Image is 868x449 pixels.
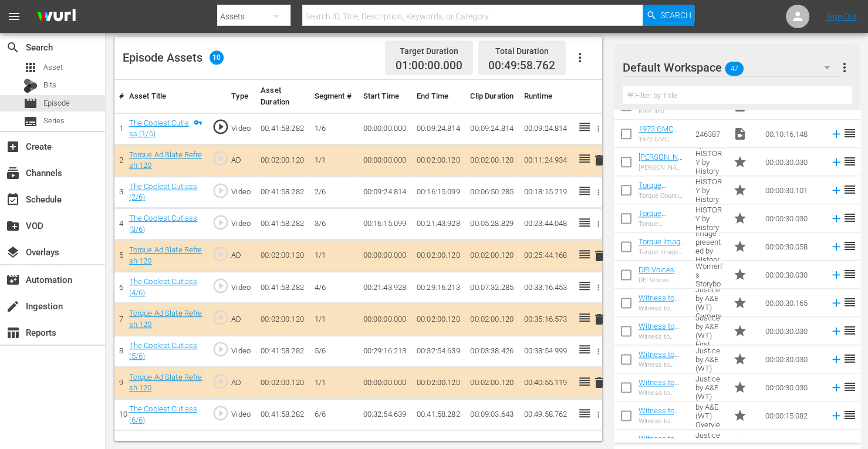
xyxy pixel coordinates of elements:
td: 00:00:30.165 [761,289,825,317]
td: 00:02:00.120 [465,240,519,272]
span: reorder [843,126,857,140]
div: Default Workspace [623,51,841,84]
span: Promo [733,183,747,197]
span: Series [23,114,38,129]
span: 00:49:58.762 [488,59,555,72]
span: play_circle_outline [212,373,229,390]
td: 2 [114,144,124,176]
svg: Add to Episode [830,212,843,225]
span: Promo [733,324,747,338]
td: 00:02:00.120 [256,144,309,176]
span: play_circle_outline [212,340,229,358]
button: delete [592,247,606,264]
div: Target Duration [396,43,462,59]
a: Torque American Restoration Promo 30 [639,209,677,244]
button: Search [643,5,694,26]
td: Witness to Justice by A&E (WT) Justice 30 [691,345,728,373]
td: 00:10:16.148 [761,120,825,148]
td: AD [227,367,256,399]
td: 00:41:58.282 [412,399,465,430]
div: DEI Voices Magnified Women's Storybook [PERSON_NAME] 30 [639,276,686,284]
svg: Add to Episode [830,381,843,394]
div: [PERSON_NAME] Sold Promo 30 [639,164,686,171]
span: play_circle_outline [212,214,229,231]
td: 00:09:03.643 [465,399,519,430]
a: The Coolest Cutlass (2/6) [129,182,198,202]
td: 00:02:00.120 [412,144,465,176]
td: 00:41:58.282 [256,208,309,240]
span: reorder [843,295,857,309]
td: 00:00:30.030 [761,204,825,232]
div: Witness to Justice by A&E (WT) First Person 30 [639,333,686,340]
a: Sign Out [826,12,857,21]
td: 00:00:30.101 [761,176,825,204]
span: reorder [843,408,857,422]
th: Asset Title [124,80,207,113]
div: Total Duration [488,43,555,59]
a: Witness to Justice by A&E (WT) Overview 30 [639,378,679,413]
td: 1/1 [309,144,358,176]
td: 246387 [691,120,728,148]
a: Torque Image presented by History 30 [639,237,685,264]
span: Video [733,127,747,141]
td: 00:32:54.639 [359,399,412,430]
td: 00:02:00.120 [412,303,465,335]
td: Witness to Justice by A&E (WT) Overview 30 [691,373,728,401]
span: Promo [733,296,747,310]
td: 2/6 [309,176,358,208]
td: 3/6 [309,208,358,240]
span: Promo [733,239,747,254]
a: The Coolest Cutlass (3/6) [129,214,198,234]
a: Torque Ad Slate Refresh 120 [129,150,202,170]
td: 6 [114,272,124,303]
span: reorder [843,211,857,225]
a: The Coolest Cutlass (6/6) [129,404,198,424]
td: 1/1 [309,303,358,335]
a: The Coolest Cutlass (1/6) [129,119,189,139]
div: Witness to Justice by A&E (WT) Overview Cutdown 15 [639,417,686,425]
td: 00:02:00.120 [412,240,465,272]
td: Video [227,399,256,430]
svg: Add to Episode [830,296,843,309]
th: Clip Duration [465,80,519,113]
span: Channels [6,166,20,180]
svg: Add to Episode [830,184,843,197]
td: 00:38:54.999 [519,335,573,367]
td: 00:02:00.120 [465,144,519,176]
td: Video [227,113,256,144]
td: 00:00:00.000 [359,144,412,176]
td: 5 [114,240,124,272]
td: 00:11:24.934 [519,144,573,176]
td: Video [227,335,256,367]
td: 00:09:24.814 [465,113,519,144]
span: Reports [6,326,20,340]
a: DEI Voices Magnified Women's Storybook [PERSON_NAME] 30 [639,265,683,318]
span: more_vert [837,60,852,75]
td: AD [227,240,256,272]
td: 00:00:30.058 [761,232,825,261]
span: play_circle_outline [212,404,229,422]
span: 47 [725,56,744,81]
span: delete [592,312,606,326]
td: 00:29:16.213 [359,335,412,367]
td: 00:09:24.814 [359,176,412,208]
span: Promo [733,268,747,282]
td: 3 [114,176,124,208]
span: Search [6,40,20,55]
span: play_circle_outline [212,245,229,263]
td: 00:00:30.030 [761,373,825,401]
span: reorder [843,380,857,394]
td: 1/1 [309,367,358,399]
th: Start Time [359,80,412,113]
td: 00:16:15.099 [412,176,465,208]
div: Rare and Wicked 1962 [PERSON_NAME] [639,107,686,115]
span: 01:00:00.000 [396,59,462,73]
td: 00:29:16.213 [412,272,465,303]
td: Torque by HISTORY by History Promo 30 [691,176,728,204]
th: End Time [412,80,465,113]
td: 00:41:58.282 [256,113,309,144]
span: reorder [843,352,857,366]
a: Torque Counting Cars Loop Promo 30 [639,181,685,216]
svg: Add to Episode [830,127,843,140]
a: [PERSON_NAME] Sold Promo 30 [639,153,683,179]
